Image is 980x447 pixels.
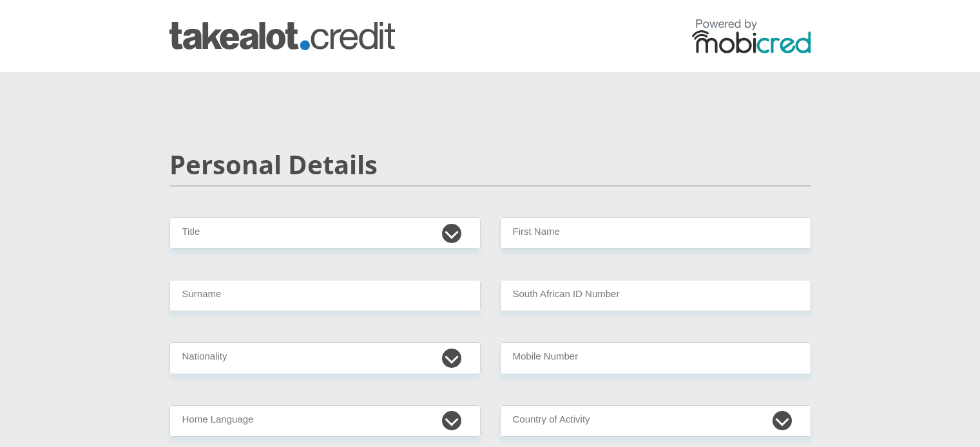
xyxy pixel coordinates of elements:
input: Contact Number [500,342,811,374]
h2: Personal Details [169,149,811,180]
img: takealot_credit logo [169,22,395,50]
img: powered by mobicred logo [692,19,811,53]
input: ID Number [500,280,811,311]
input: Surname [169,280,481,311]
input: First Name [500,217,811,249]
